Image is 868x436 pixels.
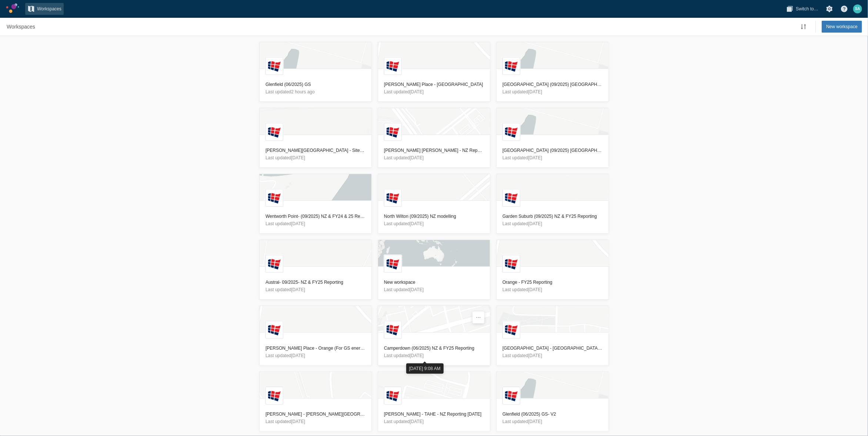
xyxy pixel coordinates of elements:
div: L [266,255,283,273]
p: Last updated [DATE] [266,286,365,293]
p: Last updated [DATE] [503,418,602,425]
div: SA [853,4,862,13]
h3: [GEOGRAPHIC_DATA] - [GEOGRAPHIC_DATA] Reporting - [DATE] [503,345,602,352]
div: L [503,321,520,339]
h3: [PERSON_NAME] - TAHE - NZ Reporting [DATE] [384,410,484,418]
a: LLandcom logoGlenfield (06/2025) GS- V2Last updated[DATE] [496,372,609,432]
h3: [PERSON_NAME] Place - [GEOGRAPHIC_DATA] [384,81,484,88]
div: L [384,387,402,405]
div: L [266,387,283,405]
h3: Austral- 09/2025- NZ & FY25 Reporting [266,279,365,286]
h3: Wentworth Point- (09/2025) NZ & FY24 & 25 Reporting [266,213,365,220]
p: Last updated [DATE] [384,220,484,227]
p: Last updated [DATE] [384,88,484,96]
h3: [PERSON_NAME][GEOGRAPHIC_DATA] - Site 7, 8 and 9 - NZ Reporting - [DATE] [266,147,365,154]
div: L [384,123,402,141]
span: New workspace [826,23,858,30]
a: LLandcom logoGlenfield (06/2025) GSLast updated2 hours ago [259,42,372,102]
h3: North Wilton (09/2025) NZ modelling [384,213,484,220]
a: LLandcom logo[PERSON_NAME] Place - [GEOGRAPHIC_DATA]Last updated[DATE] [378,42,490,102]
span: Switch to… [796,5,818,13]
a: LLandcom logo[PERSON_NAME] Place - Orange (For GS energy and GHG reporting) MT - For SamiLast upd... [259,306,372,366]
a: LLandcom logo[GEOGRAPHIC_DATA] - [GEOGRAPHIC_DATA] Reporting - [DATE]Last updated[DATE] [496,306,609,366]
p: Last updated 2 hours ago [266,88,365,96]
a: LLandcom logo[PERSON_NAME] - TAHE - NZ Reporting [DATE]Last updated[DATE] [378,372,490,432]
p: Last updated [DATE] [503,88,602,96]
p: Last updated [DATE] [384,154,484,162]
p: Last updated [DATE] [384,286,484,293]
a: LLandcom logo[GEOGRAPHIC_DATA] (09/2025) [GEOGRAPHIC_DATA] & FY25 Reporting (Created for 5200 DW)... [496,108,609,168]
p: Last updated [DATE] [503,352,602,359]
div: L [503,255,520,273]
a: Workspaces [25,3,64,15]
p: Last updated [DATE] [503,220,602,227]
div: L [503,57,520,75]
div: L [266,57,283,75]
h3: Glenfield (06/2025) GS- V2 [503,410,602,418]
a: Workspaces [4,21,37,33]
p: Last updated [DATE] [266,220,365,227]
div: L [266,321,283,339]
div: L [384,57,402,75]
button: New workspace [822,21,862,33]
div: L [503,189,520,207]
a: LLandcom logoAustral- 09/2025- NZ & FY25 ReportingLast updated[DATE] [259,240,372,300]
h3: [PERSON_NAME] Place - Orange (For GS energy and GHG reporting) MT - For Sami [266,345,365,352]
h3: Camperdown (06/2025) NZ & FY25 Reporting [384,345,484,352]
div: L [503,387,520,405]
p: Last updated [DATE] [266,352,365,359]
a: LLandcom logoNew workspaceLast updated[DATE] [378,240,490,300]
div: L [384,321,402,339]
div: L [266,189,283,207]
h3: Orange - FY25 Reporting [503,279,602,286]
h3: Garden Suburb (09/2025) NZ & FY25 Reporting [503,213,602,220]
h3: New workspace [384,279,484,286]
a: LLandcom logoOrange - FY25 ReportingLast updated[DATE] [496,240,609,300]
p: Last updated [DATE] [266,154,365,162]
p: Last updated [DATE] [384,418,484,425]
div: L [266,123,283,141]
button: Switch to… [784,3,821,15]
p: Last updated [DATE] [266,418,365,425]
h3: [GEOGRAPHIC_DATA] (09/2025) [GEOGRAPHIC_DATA] & FY25 Reporting (Created for 5200 DW) [503,147,602,154]
div: L [384,255,402,273]
a: LLandcom logoNorth Wilton (09/2025) NZ modellingLast updated[DATE] [378,174,490,234]
div: L [503,123,520,141]
p: Last updated [DATE] [503,286,602,293]
span: Workspaces [37,5,61,13]
h3: Glenfield (06/2025) GS [266,81,365,88]
div: L [384,189,402,207]
a: LLandcom logo[GEOGRAPHIC_DATA] (09/2025) [GEOGRAPHIC_DATA] & FY25 ReportingLast updated[DATE] [496,42,609,102]
div: [DATE] 9:08 AM [406,363,444,374]
nav: Breadcrumb [4,21,37,33]
a: LLandcom logo[PERSON_NAME][GEOGRAPHIC_DATA] - Site 7, 8 and 9 - NZ Reporting - [DATE]Last updated... [259,108,372,168]
p: Last updated [DATE] [384,352,484,359]
a: LLandcom logo[PERSON_NAME] - [PERSON_NAME][GEOGRAPHIC_DATA] - NZ Reporting - [DATE]Last updated[D... [259,372,372,432]
a: LLandcom logoWentworth Point- (09/2025) NZ & FY24 & 25 ReportingLast updated[DATE] [259,174,372,234]
span: Workspaces [7,23,35,30]
h3: [PERSON_NAME] [PERSON_NAME] - NZ Reporting [DATE] [384,147,484,154]
a: LLandcom logoGarden Suburb (09/2025) NZ & FY25 ReportingLast updated[DATE] [496,174,609,234]
a: LLandcom logoCamperdown (06/2025) NZ & FY25 ReportingLast updated[DATE] [378,306,490,366]
p: Last updated [DATE] [503,154,602,162]
h3: [GEOGRAPHIC_DATA] (09/2025) [GEOGRAPHIC_DATA] & FY25 Reporting [503,81,602,88]
h3: [PERSON_NAME] - [PERSON_NAME][GEOGRAPHIC_DATA] - NZ Reporting - [DATE] [266,410,365,418]
a: LLandcom logo[PERSON_NAME] [PERSON_NAME] - NZ Reporting [DATE]Last updated[DATE] [378,108,490,168]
